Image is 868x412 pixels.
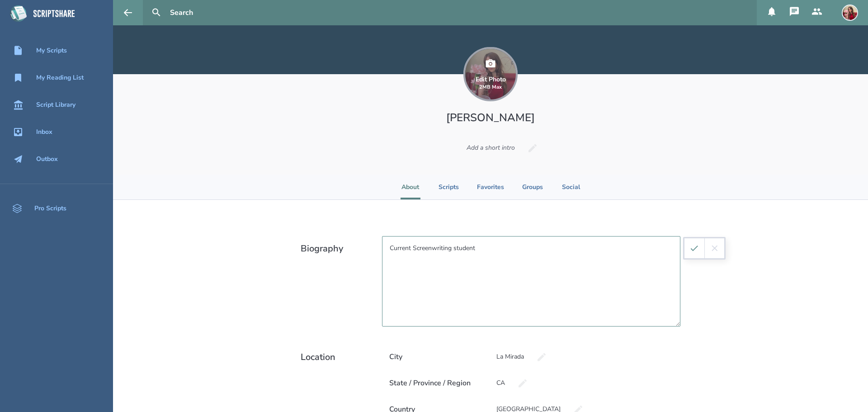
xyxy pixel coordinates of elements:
[561,175,581,199] li: Social
[36,47,67,54] div: My Scripts
[36,128,52,136] div: Inbox
[459,136,523,160] div: Add a short intro
[36,74,84,81] div: My Reading List
[407,110,574,125] h1: [PERSON_NAME]
[389,378,489,388] h2: State / Province / Region
[842,5,858,21] img: user_1757479389-crop.jpg
[36,101,75,109] div: Script Library
[389,352,489,362] h2: City
[489,345,532,369] div: La Mirada
[479,84,502,90] small: 2MB Max
[401,175,420,199] li: About
[36,156,58,163] div: Outbox
[522,175,543,199] li: Groups
[476,76,506,90] div: Edit Photo
[301,242,382,320] h2: Biography
[489,371,513,395] div: CA
[382,236,680,327] textarea: Current Screenwriting student
[477,175,504,199] li: Favorites
[34,205,66,212] div: Pro Scripts
[439,175,459,199] li: Scripts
